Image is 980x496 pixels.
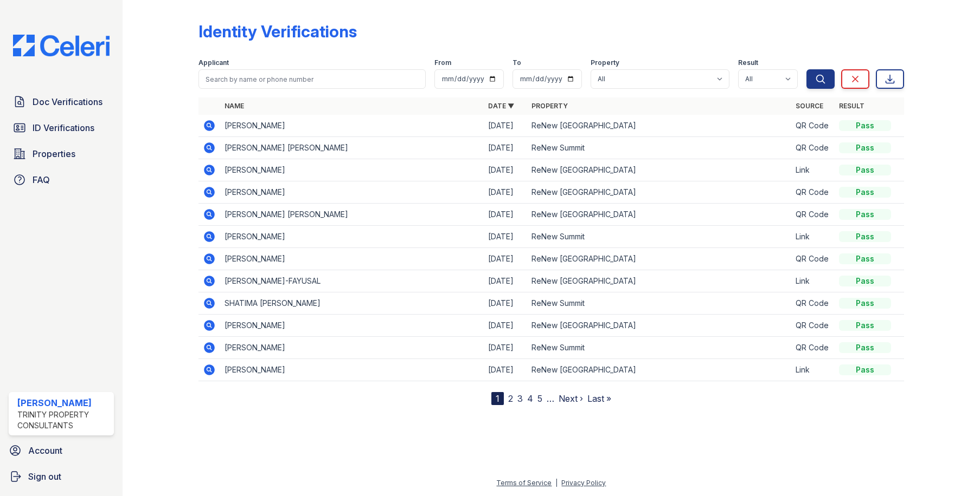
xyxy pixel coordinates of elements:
div: Pass [839,253,891,264]
label: To [513,58,521,67]
span: Properties [33,147,75,160]
div: Identity Verifications [198,22,357,41]
td: QR Code [791,204,835,226]
div: Pass [839,342,891,353]
a: Sign out [4,466,118,487]
div: Pass [839,364,891,375]
td: QR Code [791,181,835,204]
td: ReNew Summit [527,137,791,159]
input: Search by name or phone number [198,69,425,89]
a: ID Verifications [9,117,114,139]
div: | [555,479,558,487]
td: [PERSON_NAME] [220,337,484,359]
a: 2 [508,393,513,404]
td: ReNew [GEOGRAPHIC_DATA] [527,315,791,337]
a: Date ▼ [488,102,514,110]
td: [DATE] [484,137,527,159]
td: [DATE] [484,337,527,359]
a: Result [839,102,864,110]
div: Pass [839,320,891,331]
td: [DATE] [484,226,527,248]
td: ReNew [GEOGRAPHIC_DATA] [527,181,791,204]
td: Link [791,270,835,292]
div: Pass [839,298,891,309]
td: [PERSON_NAME] [PERSON_NAME] [220,204,484,226]
td: ReNew [GEOGRAPHIC_DATA] [527,270,791,292]
a: FAQ [9,169,114,191]
a: 5 [537,393,542,404]
a: Next › [559,393,583,404]
label: Property [591,58,619,67]
label: Result [738,58,758,67]
a: Source [796,102,823,110]
div: Pass [839,187,891,198]
td: [PERSON_NAME]-FAYUSAL [220,270,484,292]
td: Link [791,226,835,248]
label: From [434,58,451,67]
td: [DATE] [484,159,527,181]
td: [DATE] [484,181,527,204]
div: Pass [839,120,891,131]
span: Doc Verifications [33,95,103,108]
a: 4 [527,393,533,404]
td: ReNew [GEOGRAPHIC_DATA] [527,359,791,381]
td: [DATE] [484,248,527,270]
span: Sign out [28,470,61,483]
a: Doc Verifications [9,91,114,113]
td: [PERSON_NAME] [220,226,484,248]
td: ReNew Summit [527,226,791,248]
td: [PERSON_NAME] [220,115,484,137]
div: Pass [839,276,891,286]
div: Trinity Property Consultants [17,409,110,431]
td: ReNew [GEOGRAPHIC_DATA] [527,115,791,137]
img: CE_Logo_Blue-a8612792a0a2168367f1c8372b55b34899dd931a85d93a1a3d3e32e68fde9ad4.png [4,35,118,56]
td: Link [791,359,835,381]
td: [DATE] [484,204,527,226]
span: … [547,392,554,405]
td: [PERSON_NAME] [220,248,484,270]
td: ReNew [GEOGRAPHIC_DATA] [527,159,791,181]
td: QR Code [791,315,835,337]
span: FAQ [33,173,50,186]
td: [DATE] [484,115,527,137]
a: 3 [517,393,523,404]
a: Name [225,102,244,110]
a: Privacy Policy [561,479,606,487]
td: ReNew [GEOGRAPHIC_DATA] [527,204,791,226]
div: 1 [491,392,504,405]
div: Pass [839,209,891,220]
td: [PERSON_NAME] [220,315,484,337]
a: Last » [587,393,611,404]
td: [PERSON_NAME] [PERSON_NAME] [220,137,484,159]
td: QR Code [791,248,835,270]
td: [PERSON_NAME] [220,359,484,381]
a: Property [531,102,568,110]
a: Account [4,440,118,461]
div: Pass [839,142,891,153]
td: [DATE] [484,292,527,315]
td: ReNew Summit [527,337,791,359]
td: SHATIMA [PERSON_NAME] [220,292,484,315]
td: [PERSON_NAME] [220,159,484,181]
div: [PERSON_NAME] [17,396,110,409]
td: QR Code [791,115,835,137]
div: Pass [839,231,891,242]
span: Account [28,444,62,457]
td: [DATE] [484,359,527,381]
div: Pass [839,165,891,175]
td: [DATE] [484,270,527,292]
td: QR Code [791,292,835,315]
td: ReNew [GEOGRAPHIC_DATA] [527,248,791,270]
a: Properties [9,143,114,165]
label: Applicant [198,58,229,67]
span: ID Verifications [33,121,94,134]
td: [DATE] [484,315,527,337]
td: QR Code [791,137,835,159]
a: Terms of Service [496,479,552,487]
td: ReNew Summit [527,292,791,315]
td: [PERSON_NAME] [220,181,484,204]
td: QR Code [791,337,835,359]
td: Link [791,159,835,181]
